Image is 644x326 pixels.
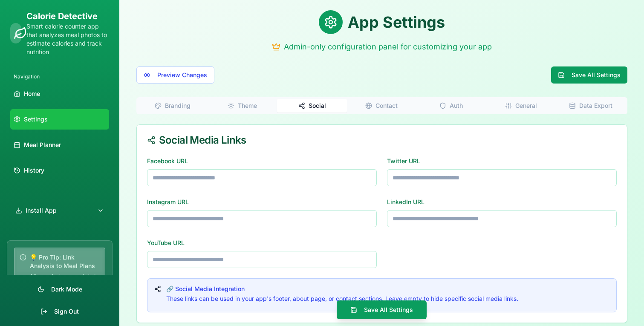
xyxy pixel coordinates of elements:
[10,109,109,130] a: Settings
[26,10,109,22] h1: Calorie Detective
[26,206,57,215] span: Install App
[387,198,425,205] label: LinkedIn URL
[10,160,109,181] a: History
[309,101,326,110] span: Social
[26,22,109,56] p: Smart calorie counter app that analyzes meal photos to estimate calories and track nutrition
[24,89,40,98] span: Home
[450,101,463,110] span: Auth
[147,239,185,246] label: YouTube URL
[337,300,427,319] button: Save All Settings
[166,284,609,294] p: 🔗 Social Media Integration
[10,84,109,104] a: Home
[159,135,246,145] span: Social Media Links
[375,101,398,110] span: Contact
[147,198,189,205] label: Instagram URL
[165,101,191,110] span: Branding
[348,14,445,31] h1: App Settings
[24,115,48,124] span: Settings
[10,201,109,220] button: Install App
[7,304,113,319] button: Sign Out
[136,66,214,84] button: Preview Changes
[551,66,627,84] button: Save All Settings
[238,101,257,110] span: Theme
[579,101,612,110] span: Data Export
[10,135,109,155] a: Meal Planner
[30,253,100,270] p: 💡 Pro Tip: Link Analysis to Meal Plans
[10,70,109,84] div: Navigation
[7,282,113,297] button: Dark Mode
[24,166,44,175] span: History
[166,294,609,304] p: These links can be used in your app's footer, about page, or contact sections. Leave empty to hid...
[147,157,188,164] label: Facebook URL
[24,141,61,149] span: Meal Planner
[387,157,420,164] label: Twitter URL
[284,41,492,53] p: Admin-only configuration panel for customizing your app
[515,101,537,110] span: General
